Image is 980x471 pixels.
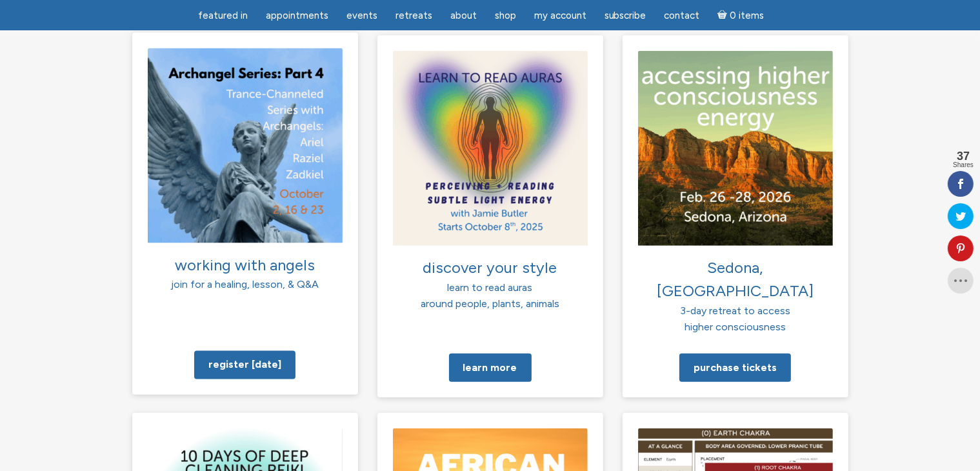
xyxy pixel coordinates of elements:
span: My Account [534,10,586,21]
a: My Account [526,3,594,28]
i: Cart [718,10,730,21]
a: Retreats [388,3,440,28]
span: Retreats [395,10,432,21]
span: discover your style [423,258,557,277]
span: higher consciousness [685,321,786,333]
span: join for a healing, lesson, & Q&A [171,278,319,290]
span: Events [346,10,377,21]
a: featured in [190,3,255,28]
span: 37 [953,150,974,162]
span: working with angels [175,255,315,274]
span: About [450,10,477,21]
span: learn to read auras [448,281,533,294]
a: Appointments [258,3,336,28]
a: Shop [487,3,524,28]
span: Appointments [266,10,328,21]
a: About [443,3,485,28]
span: Shop [495,10,516,21]
a: Learn more [449,354,532,382]
span: Subscribe [605,10,646,21]
span: 3-day retreat to access [680,305,790,317]
a: Cart0 items [710,2,772,28]
span: around people, plants, animals [421,297,559,310]
span: featured in [198,10,248,21]
span: Sedona, [GEOGRAPHIC_DATA] [657,258,814,300]
span: 0 items [730,11,764,21]
a: Register [DATE] [194,350,295,379]
a: Contact [657,3,708,28]
span: Shares [953,162,974,168]
a: Subscribe [597,3,654,28]
a: Purchase tickets [679,354,791,382]
span: Contact [665,10,700,21]
a: Events [339,3,385,28]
